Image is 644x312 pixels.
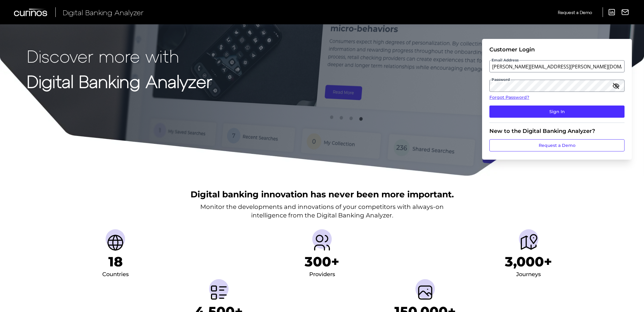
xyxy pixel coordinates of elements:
img: Journeys [519,233,538,252]
div: New to the Digital Banking Analyzer? [489,128,625,134]
p: Monitor the developments and innovations of your competitors with always-on intelligence from the... [200,203,444,220]
img: Metrics [209,283,229,302]
div: Journeys [516,270,541,279]
div: Providers [309,270,335,279]
div: Countries [102,270,129,279]
a: Request a Demo [489,139,625,151]
strong: Digital Banking Analyzer [27,71,212,91]
a: Request a Demo [558,7,592,17]
a: Forgot Password? [489,94,625,101]
div: Customer Login [489,46,625,53]
button: Sign In [489,106,625,118]
img: Curinos [14,9,48,16]
img: Screenshots [415,283,435,302]
p: Discover more with [27,46,212,65]
span: Digital Banking Analyzer [63,8,144,17]
span: Request a Demo [558,10,592,15]
h1: 18 [108,254,123,270]
img: Providers [312,233,332,252]
h1: 300+ [305,254,339,270]
span: Password [491,77,510,82]
h1: 3,000+ [505,254,552,270]
img: Countries [106,233,125,252]
span: Email Address [491,58,519,63]
h2: Digital banking innovation has never been more important. [191,189,454,200]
